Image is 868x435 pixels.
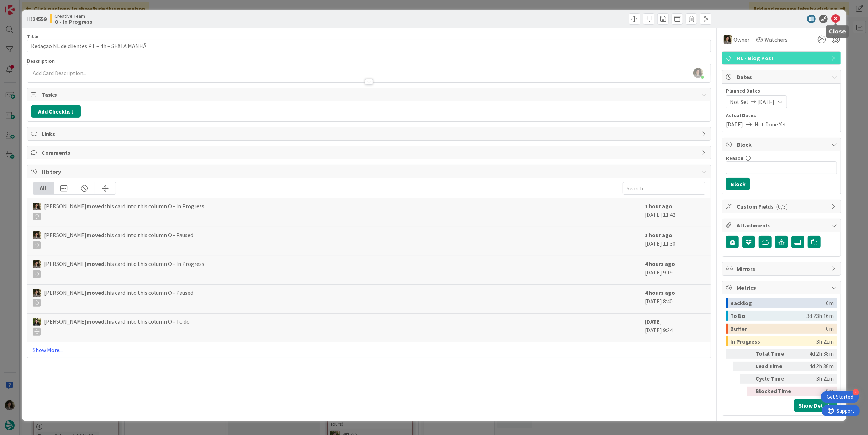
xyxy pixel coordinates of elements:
button: Show Details [794,399,837,412]
div: 3h 22m [816,336,834,346]
span: Planned Dates [726,87,837,95]
b: O - In Progress [54,19,93,25]
span: [PERSON_NAME] this card into this column O - Paused [44,231,193,249]
div: Get Started [827,393,853,400]
span: Actual Dates [726,112,837,119]
span: Not Set [730,98,749,106]
div: Total Time [756,349,795,359]
span: [PERSON_NAME] this card into this column O - In Progress [44,202,204,220]
img: MS [33,231,41,239]
div: Open Get Started checklist, remaining modules: 4 [821,391,859,403]
span: Creative Team [54,13,93,19]
span: Custom Fields [737,202,828,211]
div: 3d 23h 16m [806,311,834,321]
b: moved [86,289,104,296]
span: Metrics [737,283,828,292]
span: Support [15,1,32,10]
b: moved [86,260,104,267]
span: History [42,167,698,176]
b: 1 hour ago [645,203,672,210]
div: [DATE] 9:19 [645,260,705,281]
img: MS [33,203,41,210]
div: [DATE] 11:30 [645,231,705,252]
span: NL - Blog Post [737,54,828,62]
h5: Close [829,28,846,35]
span: [PERSON_NAME] this card into this column O - In Progress [44,260,204,278]
span: [PERSON_NAME] this card into this column O - To do [44,317,190,336]
span: Mirrors [737,264,828,273]
div: Lead Time [756,362,795,371]
span: ( 0/3 ) [776,203,788,210]
b: moved [86,203,104,210]
span: Attachments [737,221,828,230]
span: Dates [737,73,828,81]
img: MS [724,35,732,44]
b: [DATE] [645,318,662,325]
div: 4 [853,389,859,395]
b: 4 hours ago [645,289,675,296]
span: Watchers [764,35,788,44]
span: Comments [42,148,698,157]
img: EtGf2wWP8duipwsnFX61uisk7TBOWsWe.jpg [693,68,703,78]
input: Search... [623,182,705,195]
span: Not Done Yet [754,120,787,129]
div: Blocked Time [756,387,795,396]
button: Block [726,178,750,190]
div: [DATE] 11:42 [645,202,705,223]
div: In Progress [730,336,816,346]
span: Description [27,58,55,64]
input: type card name here... [27,40,711,52]
div: 3h 22m [798,374,834,384]
div: All [33,182,54,194]
div: [DATE] 9:24 [645,317,705,339]
b: moved [86,231,104,239]
span: ID [27,15,47,23]
span: [PERSON_NAME] this card into this column O - Paused [44,288,193,307]
div: 4d 2h 38m [798,349,834,359]
img: MS [33,260,41,268]
span: Owner [733,35,749,44]
span: Links [42,130,698,138]
b: 24559 [32,15,47,22]
span: Block [737,140,828,149]
label: Reason [726,155,743,161]
span: [DATE] [757,98,774,106]
span: Tasks [42,90,698,99]
button: Add Checklist [31,105,81,118]
img: BC [33,318,41,326]
div: 0m [798,387,834,396]
img: MS [33,289,41,297]
b: moved [86,318,104,325]
div: [DATE] 8:40 [645,288,705,310]
div: Backlog [730,298,826,308]
div: Buffer [730,324,826,334]
b: 4 hours ago [645,260,675,267]
a: Show More... [33,346,705,354]
b: 1 hour ago [645,231,672,239]
div: Cycle Time [756,374,795,384]
label: Title [27,33,38,40]
span: [DATE] [726,120,743,129]
div: To Do [730,311,806,321]
div: 0m [826,324,834,334]
div: 4d 2h 38m [798,362,834,371]
div: 0m [826,298,834,308]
